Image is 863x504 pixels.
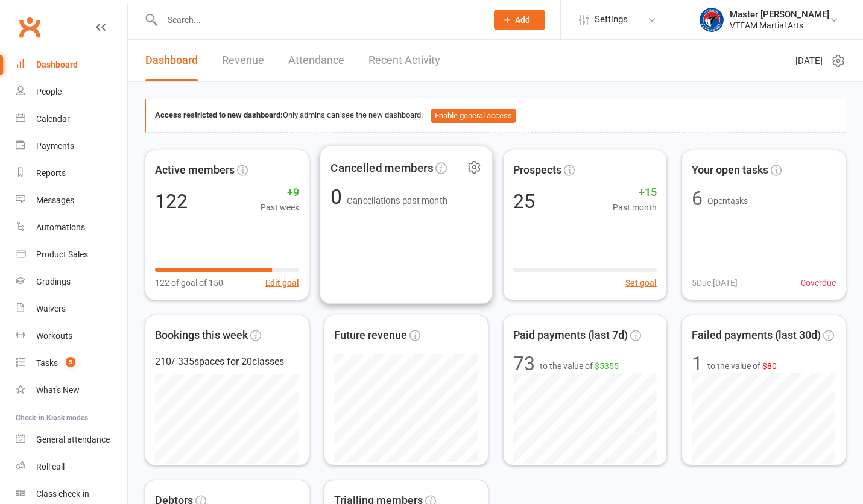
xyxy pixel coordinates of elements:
a: General attendance kiosk mode [16,426,127,453]
span: +15 [613,184,657,201]
span: Settings [595,6,628,33]
span: Open tasks [707,196,748,206]
span: 122 of goal of 150 [155,276,223,289]
span: to the value of [707,359,777,373]
span: Failed payments (last 30d) [692,327,821,344]
a: Reports [16,160,127,187]
a: Clubworx [14,12,45,42]
div: 210 / 335 spaces for 20 classes [155,354,299,370]
div: VTEAM Martial Arts [730,20,829,31]
div: Product Sales [36,250,88,259]
span: Cancelled members [330,159,433,177]
a: Waivers [16,295,127,323]
a: Dashboard [16,51,127,78]
a: Dashboard [145,40,198,81]
a: Recent Activity [368,40,440,81]
span: Past week [261,201,299,214]
button: Edit goal [265,276,299,289]
button: Enable general access [431,109,516,123]
a: Roll call [16,453,127,480]
a: Payments [16,133,127,160]
div: Reports [36,168,66,178]
span: Active members [155,162,235,179]
div: Workouts [36,331,72,341]
div: Automations [36,222,85,232]
div: Payments [36,141,74,151]
span: Past month [613,201,657,214]
span: Cancellations past month [347,195,447,206]
span: Paid payments (last 7d) [513,327,628,344]
a: Attendance [288,40,344,81]
div: Gradings [36,277,71,286]
a: What's New [16,377,127,404]
div: What's New [36,385,80,395]
div: Tasks [36,358,58,368]
span: [DATE] [795,54,823,68]
span: $5355 [595,361,619,371]
span: 5 Due [DATE] [692,276,738,289]
button: Add [494,10,545,30]
a: Gradings [16,268,127,295]
span: 5 [66,357,75,367]
div: Only admins can see the new dashboard. [155,109,836,123]
strong: Access restricted to new dashboard: [155,110,283,119]
a: Revenue [222,40,264,81]
div: Roll call [36,462,65,471]
span: Future revenue [334,327,407,344]
div: Master [PERSON_NAME] [730,9,829,20]
div: People [36,87,62,96]
a: Automations [16,214,127,241]
input: Search... [159,11,478,28]
div: 73 [513,354,535,373]
div: 6 [692,189,703,208]
button: Set goal [625,276,657,289]
span: +9 [261,184,299,201]
a: People [16,78,127,106]
img: thumb_image1628552580.png [700,8,724,32]
div: 122 [155,192,188,211]
div: Class check-in [36,489,89,499]
div: 1 [692,354,703,373]
span: 0 [330,184,347,209]
div: Calendar [36,114,70,124]
div: Waivers [36,304,66,313]
a: Workouts [16,323,127,350]
div: Messages [36,195,74,205]
a: Product Sales [16,241,127,268]
span: $80 [762,361,777,371]
div: Dashboard [36,60,78,69]
span: 0 overdue [801,276,836,289]
span: to the value of [540,359,619,373]
span: Your open tasks [692,162,768,179]
a: Messages [16,187,127,214]
span: Add [515,15,530,25]
span: Prospects [513,162,561,179]
span: Bookings this week [155,327,248,344]
a: Tasks 5 [16,350,127,377]
div: General attendance [36,435,110,444]
div: 25 [513,192,535,211]
a: Calendar [16,106,127,133]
